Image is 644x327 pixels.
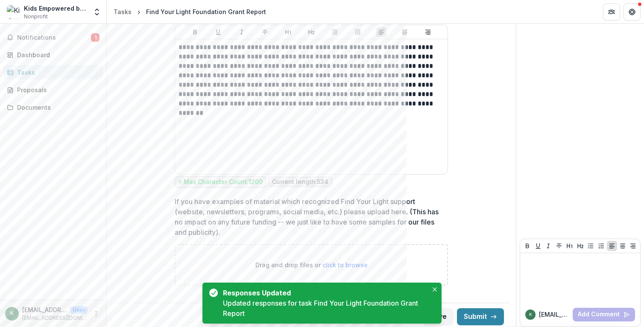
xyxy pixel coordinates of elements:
button: Open entity switcher [91,3,103,20]
button: Heading 2 [306,27,316,37]
p: If you have examples of material which recognized Find Your Light support (website, newsletters, ... [175,196,443,237]
div: Dashboard [17,50,96,59]
button: Bullet List [330,27,340,37]
div: Updated responses for task Find Your Light Foundation Grant Report [223,298,428,318]
button: Align Right [628,241,638,251]
button: Heading 1 [565,241,575,251]
p: [EMAIL_ADDRESS][DOMAIN_NAME] [22,314,88,322]
button: Close [430,284,440,295]
span: Notifications [17,34,91,41]
button: Align Center [618,241,628,251]
button: Notifications1 [3,31,103,44]
button: Align Left [607,241,617,251]
button: Partners [603,3,620,20]
button: Ordered List [353,27,363,37]
button: Submit [457,308,504,325]
div: Responses Updated [223,288,424,298]
a: Proposals [3,83,103,97]
p: [EMAIL_ADDRESS][DOMAIN_NAME] [22,305,67,314]
p: User [70,306,88,314]
button: Ordered List [596,241,606,251]
button: Bold [190,27,200,37]
a: Documents [3,100,103,114]
nav: breadcrumb [110,6,269,18]
div: Kids Empowered by Your Support, Inc. [24,4,88,13]
button: Italicize [237,27,247,37]
button: Underline [533,241,543,251]
div: Documents [17,103,96,112]
button: More [91,309,101,319]
button: Align Center [399,27,410,37]
button: Italicize [543,241,553,251]
a: Dashboard [3,48,103,62]
button: Strike [260,27,270,37]
button: Bullet List [585,241,596,251]
button: Heading 2 [575,241,585,251]
span: 1 [91,33,100,42]
div: kscott@keysmusic.org [529,312,532,317]
p: Drag and drop files or [255,260,368,269]
button: Strike [554,241,564,251]
button: Align Left [376,27,386,37]
a: Tasks [3,65,103,79]
p: Max Character Count: 1200 [184,178,263,186]
button: Bold [522,241,533,251]
button: Underline [213,27,223,37]
p: Current length: 534 [272,178,328,186]
img: Kids Empowered by Your Support, Inc. [7,5,20,19]
div: Tasks [114,7,132,16]
button: Align Right [423,27,433,37]
div: Find Your Light Foundation Grant Report [146,7,266,16]
button: Heading 1 [283,27,293,37]
button: Add Comment [573,308,635,321]
div: Proposals [17,85,96,94]
div: Tasks [17,68,96,77]
span: click to browse [322,261,368,269]
button: Get Help [624,3,641,20]
p: [EMAIL_ADDRESS][DOMAIN_NAME] [539,310,569,319]
a: Tasks [110,6,135,18]
span: Nonprofit [24,13,48,20]
div: kscott@keysmusic.org [10,311,14,316]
